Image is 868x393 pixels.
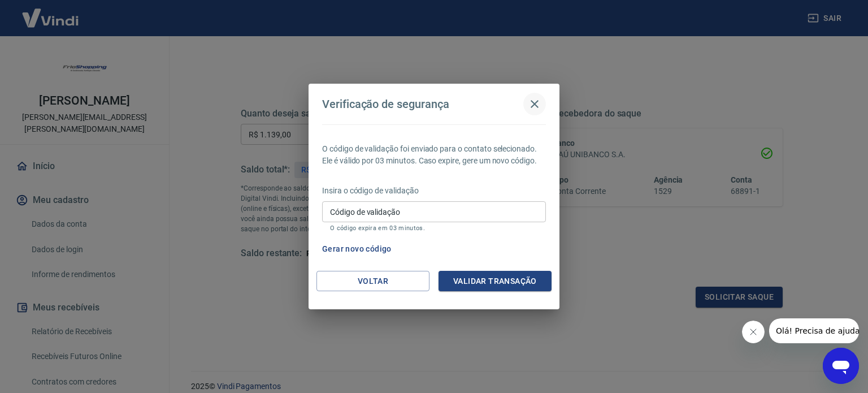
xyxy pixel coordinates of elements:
p: O código de validação foi enviado para o contato selecionado. Ele é válido por 03 minutos. Caso e... [322,143,546,167]
iframe: Mensagem da empresa [769,318,859,343]
button: Validar transação [439,271,552,292]
button: Gerar novo código [318,239,396,260]
button: Voltar [316,271,429,292]
p: O código expira em 03 minutos. [330,224,538,232]
h4: Verificação de segurança [322,97,449,111]
p: Insira o código de validação [322,185,546,197]
span: Olá! Precisa de ajuda? [7,8,95,17]
iframe: Botão para abrir a janela de mensagens [823,348,859,384]
iframe: Fechar mensagem [742,321,765,343]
